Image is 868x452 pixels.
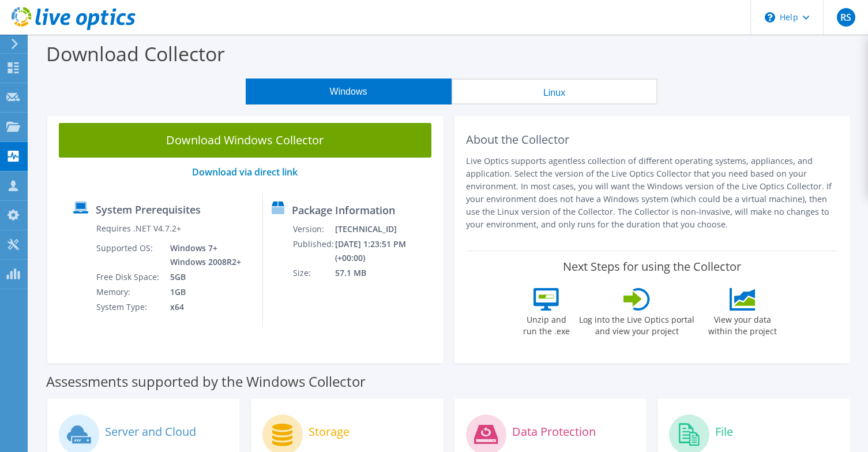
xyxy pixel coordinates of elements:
[701,311,784,337] label: View your data within the project
[335,237,437,266] td: [DATE] 1:23:51 PM (+00:00)
[96,223,181,234] label: Requires .NET V4.7.2+
[46,40,225,67] label: Download Collector
[246,79,452,104] button: Windows
[765,12,775,23] svg: \n
[512,426,596,438] label: Data Protection
[292,237,335,266] td: Published:
[161,241,243,270] td: Windows 7+ Windows 2008R2+
[578,311,695,337] label: Log into the Live Optics portal and view your project
[335,222,437,237] td: [TECHNICAL_ID]
[192,166,298,178] a: Download via direct link
[309,426,350,438] label: Storage
[335,266,437,281] td: 57.1 MB
[96,285,161,300] td: Memory:
[452,79,657,104] button: Linux
[466,155,839,231] p: Live Optics supports agentless collection of different operating systems, appliances, and applica...
[161,300,243,315] td: x64
[292,266,335,281] td: Size:
[105,426,196,438] label: Server and Cloud
[520,311,573,337] label: Unzip and run the .exe
[96,300,161,315] td: System Type:
[96,204,201,215] label: System Prerequisites
[59,123,431,158] a: Download Windows Collector
[466,133,839,147] h2: About the Collector
[837,8,855,27] span: RS
[292,204,395,216] label: Package Information
[96,270,161,285] td: Free Disk Space:
[46,376,366,387] label: Assessments supported by the Windows Collector
[563,260,741,274] label: Next Steps for using the Collector
[96,241,161,270] td: Supported OS:
[161,285,243,300] td: 1GB
[292,222,335,237] td: Version:
[715,426,733,438] label: File
[161,270,243,285] td: 5GB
